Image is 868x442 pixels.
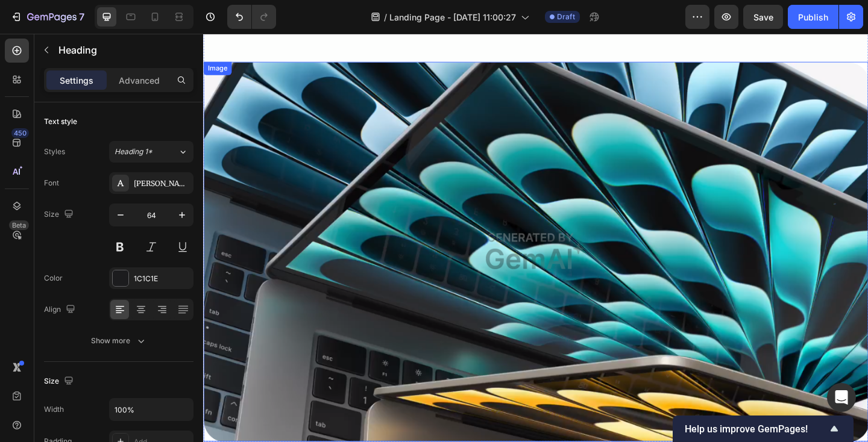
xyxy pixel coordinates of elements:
[227,5,276,29] div: Undo/Redo
[44,373,76,390] div: Size
[44,404,64,415] div: Width
[9,220,29,230] div: Beta
[384,11,387,23] span: /
[109,141,193,163] button: Heading 1*
[685,423,827,435] span: Help us improve GemPages!
[134,178,190,189] div: [PERSON_NAME]
[5,5,90,29] button: 7
[119,74,160,87] p: Advanced
[753,12,773,22] span: Save
[44,302,78,318] div: Align
[60,74,93,87] p: Settings
[798,11,828,23] div: Publish
[91,335,147,347] div: Show more
[685,422,841,436] button: Show survey - Help us improve GemPages!
[58,43,189,57] p: Heading
[134,273,190,284] div: 1C1C1E
[11,128,29,138] div: 450
[44,207,76,223] div: Size
[743,5,783,29] button: Save
[44,330,193,352] button: Show more
[203,34,868,442] iframe: Design area
[110,399,193,420] input: Auto
[115,146,153,157] span: Heading 1*
[827,383,856,412] div: Open Intercom Messenger
[44,116,77,127] div: Text style
[788,5,838,29] button: Publish
[79,10,84,24] p: 7
[44,273,63,284] div: Color
[389,11,516,23] span: Landing Page - [DATE] 11:00:27
[557,11,575,22] span: Draft
[44,178,59,188] div: Font
[44,146,65,157] div: Styles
